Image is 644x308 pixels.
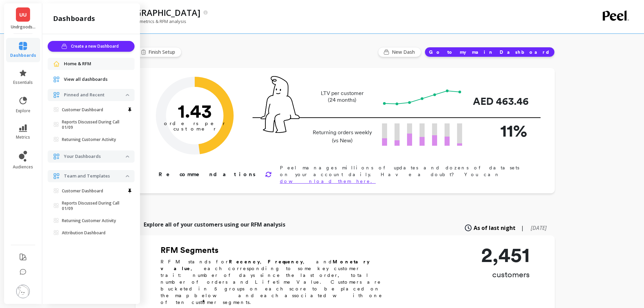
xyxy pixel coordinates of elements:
[280,179,376,184] a: download them here.
[19,11,27,19] span: UU
[473,118,527,143] p: 11%
[13,80,33,85] span: essentials
[16,108,30,114] span: explore
[481,245,530,265] p: 2,451
[173,126,216,132] tspan: customer
[64,173,126,180] p: Team and Templates
[177,100,212,122] text: 1.43
[161,245,390,256] h2: RFM Segments
[268,259,303,264] b: Frequency
[148,49,177,55] span: Finish Setup
[531,224,547,232] span: [DATE]
[62,107,103,113] p: Customer Dashboard
[64,76,108,83] span: View all dashboards
[126,156,129,158] img: down caret icon
[280,164,533,185] p: Peel manages millions of updates and dozens of datasets on your account daily. Have a doubt? You can
[229,259,260,264] b: Recency
[53,14,95,23] h2: dashboards
[48,41,135,52] button: Create a new Dashboard
[71,43,121,50] span: Create a new Dashboard
[521,224,524,232] span: |
[13,164,33,170] span: audiences
[126,175,129,177] img: down caret icon
[425,47,555,57] button: Go to my main Dashboard
[261,76,300,133] img: pal seatted on line
[53,61,60,67] img: navigation item icon
[16,135,30,140] span: metrics
[311,128,374,145] p: Returning orders weekly (vs New)
[16,285,30,298] img: profile picture
[481,269,530,280] p: customers
[10,53,36,58] span: dashboards
[311,90,374,103] p: LTV per customer (24 months)
[161,258,390,306] p: RFM stands for , , and , each corresponding to some key customer trait: number of days since the ...
[392,49,417,55] span: New Dash
[53,153,60,160] img: navigation item icon
[62,137,116,142] p: Returning Customer Activity
[62,200,126,211] p: Reports Discussed During Call 01/09
[473,94,527,109] p: AED 463.46
[11,24,35,30] p: Undrgoods UAE
[164,120,225,126] tspan: orders per
[64,92,126,98] p: Pinned and Recent
[62,230,105,236] p: Attribution Dashboard
[62,119,126,130] p: Reports Discussed During Call 01/09
[144,220,285,229] p: Explore all of your customers using our RFM analysis
[64,76,129,83] a: View all dashboards
[53,92,60,98] img: navigation item icon
[53,173,60,180] img: navigation item icon
[474,224,516,232] span: As of last night
[378,47,421,57] button: New Dash
[53,76,60,83] img: navigation item icon
[64,153,126,160] p: Your Dashboards
[64,61,91,67] span: Home & RFM
[136,47,182,57] button: Finish Setup
[62,218,116,223] p: Returning Customer Activity
[62,188,103,194] p: Customer Dashboard
[159,170,257,179] p: Recommendations
[126,94,129,96] img: down caret icon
